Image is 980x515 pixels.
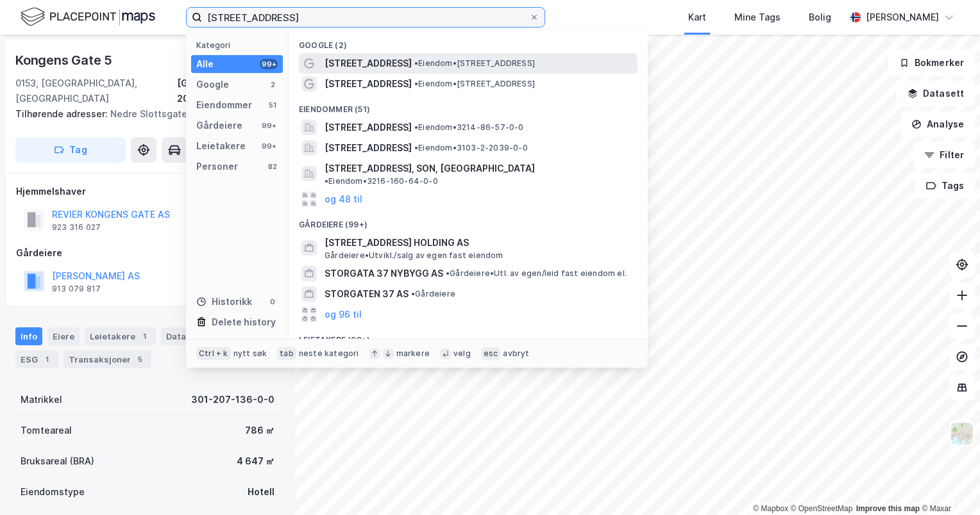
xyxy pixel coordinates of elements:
[325,176,438,186] span: Eiendom • 3216-160-64-0-0
[414,79,535,89] span: Eiendom • [STREET_ADDRESS]
[63,350,151,368] div: Transaksjoner
[16,245,279,261] div: Gårdeiere
[688,10,706,25] div: Kart
[325,307,362,322] button: og 96 til
[414,143,418,152] span: •
[900,111,975,137] button: Analyse
[888,50,975,76] button: Bokmerker
[21,484,85,500] div: Eiendomstype
[260,141,278,151] div: 99+
[325,120,412,135] span: [STREET_ADDRESS]
[21,392,62,407] div: Matrikkel
[325,286,409,302] span: STORGATEN 37 AS
[325,76,412,92] span: [STREET_ADDRESS]
[202,8,529,27] input: Søk på adresse, matrikkel, gårdeiere, leietakere eller personer
[15,327,42,345] div: Info
[21,454,94,469] div: Bruksareal (BRA)
[453,348,471,359] div: velg
[161,327,224,345] div: Datasett
[446,268,450,278] span: •
[325,266,443,281] span: STORGATA 37 NYBYGG AS
[196,97,252,113] div: Eiendommer
[177,76,280,106] div: [GEOGRAPHIC_DATA], 207/136
[245,423,275,438] div: 786 ㎡
[481,347,501,360] div: esc
[753,504,788,513] a: Mapbox
[16,184,279,199] div: Hjemmelshaver
[15,350,58,368] div: ESG
[915,173,975,199] button: Tags
[260,120,278,131] div: 99+
[411,289,415,298] span: •
[414,143,528,153] span: Eiendom • 3103-2-2039-0-0
[325,250,503,261] span: Gårdeiere • Utvikl./salg av egen fast eiendom
[21,423,72,438] div: Tomteareal
[196,40,283,50] div: Kategori
[289,30,648,53] div: Google (2)
[809,10,831,25] div: Bolig
[325,140,412,156] span: [STREET_ADDRESS]
[734,10,781,25] div: Mine Tags
[133,353,146,366] div: 5
[15,137,126,163] button: Tag
[15,108,110,119] span: Tilhørende adresser:
[289,325,648,348] div: Leietakere (99+)
[325,161,535,176] span: [STREET_ADDRESS], SON, [GEOGRAPHIC_DATA]
[414,58,418,68] span: •
[325,56,412,71] span: [STREET_ADDRESS]
[233,348,267,359] div: nytt søk
[52,284,101,294] div: 913 079 817
[267,100,278,110] div: 51
[196,347,231,360] div: Ctrl + k
[916,454,980,515] div: Kontrollprogram for chat
[414,122,524,133] span: Eiendom • 3214-86-57-0-0
[248,484,275,500] div: Hotell
[913,142,975,168] button: Filter
[950,421,974,446] img: Z
[446,268,627,279] span: Gårdeiere • Utl. av egen/leid fast eiendom el.
[503,348,529,359] div: avbryt
[414,122,418,132] span: •
[277,347,296,360] div: tab
[325,192,362,207] button: og 48 til
[267,79,278,90] div: 2
[396,348,430,359] div: markere
[267,297,278,307] div: 0
[15,106,269,122] div: Nedre Slottsgate 2d
[866,10,939,25] div: [PERSON_NAME]
[856,504,920,513] a: Improve this map
[40,353,53,366] div: 1
[196,294,252,309] div: Historikk
[52,222,101,233] div: 923 316 027
[267,161,278,172] div: 82
[411,289,455,299] span: Gårdeiere
[196,77,229,92] div: Google
[191,392,275,407] div: 301-207-136-0-0
[791,504,853,513] a: OpenStreetMap
[15,50,115,70] div: Kongens Gate 5
[47,327,80,345] div: Eiere
[15,76,177,106] div: 0153, [GEOGRAPHIC_DATA], [GEOGRAPHIC_DATA]
[289,209,648,233] div: Gårdeiere (99+)
[196,159,238,174] div: Personer
[138,330,151,343] div: 1
[299,348,359,359] div: neste kategori
[196,56,214,72] div: Alle
[196,118,242,133] div: Gårdeiere
[212,315,276,330] div: Delete history
[916,454,980,515] iframe: Chat Widget
[21,6,155,28] img: logo.f888ab2527a4732fd821a326f86c7f29.svg
[260,59,278,69] div: 99+
[414,79,418,88] span: •
[237,454,275,469] div: 4 647 ㎡
[196,138,246,154] div: Leietakere
[414,58,535,69] span: Eiendom • [STREET_ADDRESS]
[289,94,648,117] div: Eiendommer (51)
[85,327,156,345] div: Leietakere
[897,81,975,106] button: Datasett
[325,235,632,250] span: [STREET_ADDRESS] HOLDING AS
[325,176,328,186] span: •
